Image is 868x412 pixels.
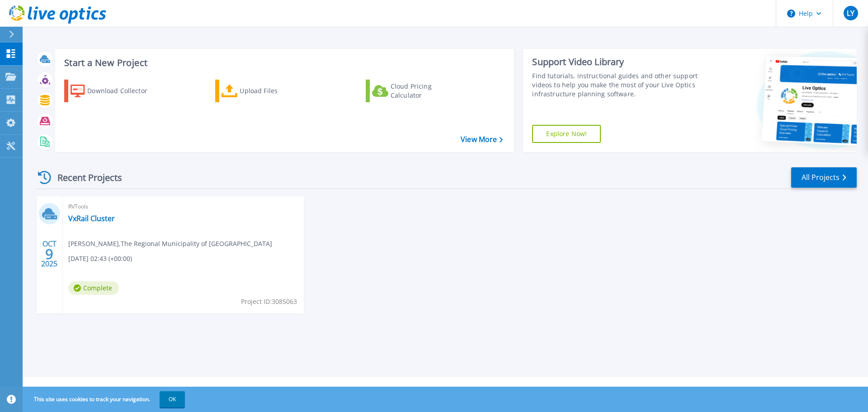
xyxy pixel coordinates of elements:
a: View More [461,135,503,144]
div: Recent Projects [35,166,134,189]
span: RVTools [68,202,298,212]
h3: Start a New Project [64,58,503,68]
a: VxRail Cluster [68,214,115,223]
span: [PERSON_NAME] , The Regional Municipality of [GEOGRAPHIC_DATA] [68,239,272,249]
span: Complete [68,281,119,295]
div: Download Collector [87,82,160,100]
div: Find tutorials, instructional guides and other support videos to help you make the most of your L... [532,71,702,99]
a: Download Collector [64,80,165,102]
span: LY [847,9,854,17]
div: Cloud Pricing Calculator [391,82,463,100]
a: Explore Now! [532,125,601,143]
span: Project ID: 3085063 [241,297,297,307]
a: Upload Files [215,80,316,102]
div: Support Video Library [532,56,702,68]
button: OK [160,391,185,407]
div: OCT 2025 [41,237,58,270]
span: [DATE] 02:43 (+00:00) [68,254,132,264]
span: This site uses cookies to track your navigation. [25,391,185,407]
div: Upload Files [240,82,312,100]
a: All Projects [791,167,857,188]
a: Cloud Pricing Calculator [366,80,467,102]
span: 9 [45,250,53,258]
